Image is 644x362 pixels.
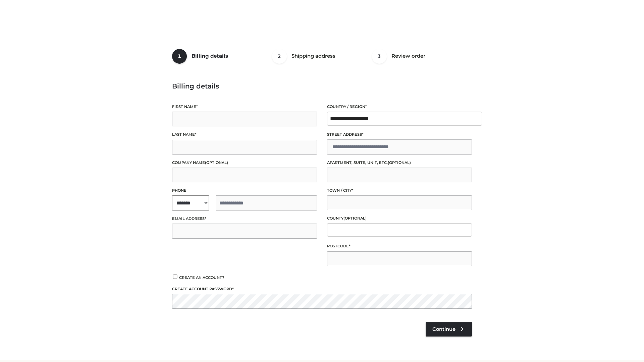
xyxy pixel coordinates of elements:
label: Email address [172,216,317,222]
label: Apartment, suite, unit, etc. [327,160,472,166]
span: 2 [272,49,287,64]
label: Phone [172,187,317,194]
a: Continue [426,322,472,337]
label: Country / Region [327,104,472,110]
label: County [327,215,472,222]
label: Create account password [172,286,472,292]
span: Billing details [192,53,228,59]
label: Postcode [327,243,472,249]
span: Shipping address [291,53,335,59]
label: Town / City [327,187,472,194]
span: (optional) [205,160,228,165]
span: 1 [172,49,187,64]
span: Review order [391,53,425,59]
span: Create an account? [179,275,224,280]
label: Street address [327,131,472,138]
label: Company name [172,160,317,166]
label: Last name [172,131,317,138]
span: Continue [432,326,455,332]
input: Create an account? [172,275,178,279]
span: (optional) [388,160,411,165]
span: 3 [372,49,387,64]
label: First name [172,104,317,110]
span: (optional) [343,216,367,221]
h3: Billing details [172,82,472,90]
